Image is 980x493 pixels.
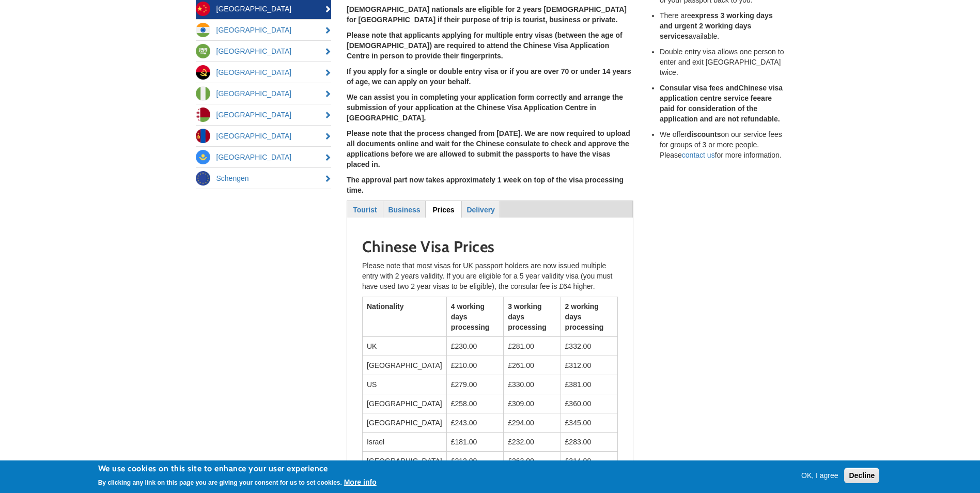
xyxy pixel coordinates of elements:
[362,260,618,291] p: Please note that most visas for UK passport holders are now issued multiple entry with 2 years va...
[660,129,785,160] li: We offer on our service fees for groups of 3 or more people. Please for more information.
[363,433,447,452] td: Israel
[504,394,561,413] td: £309.00
[426,201,461,217] a: Prices
[363,337,447,356] td: UK
[451,302,490,331] strong: 4 working days processing
[844,468,879,483] button: Decline
[561,433,617,452] td: £283.00
[660,47,785,78] li: Double entry visa allows one person to enter and exit [GEOGRAPHIC_DATA] twice.
[196,126,332,146] a: [GEOGRAPHIC_DATA]
[446,413,503,433] td: £243.00
[196,147,332,167] a: [GEOGRAPHIC_DATA]
[504,337,561,356] td: £281.00
[508,302,547,331] strong: 3 working days processing
[504,452,561,471] td: £263.00
[367,456,442,466] p: [GEOGRAPHIC_DATA]
[363,375,447,394] td: US
[196,168,332,189] a: Schengen
[367,302,404,311] strong: Nationality
[660,11,773,40] strong: express 3 working days and urgent 2 working days services
[344,477,377,487] button: More info
[466,206,494,214] strong: Delivery
[196,62,332,83] a: [GEOGRAPHIC_DATA]
[462,201,499,217] a: Delivery
[388,206,420,214] strong: Business
[446,452,503,471] td: £212.00
[682,151,715,159] a: contact us
[561,375,617,394] td: £381.00
[561,394,617,413] td: £360.00
[561,452,617,471] td: £314.00
[446,375,503,394] td: £279.00
[561,356,617,375] td: £312.00
[446,356,503,375] td: £210.00
[196,20,332,40] a: [GEOGRAPHIC_DATA]
[660,94,780,123] strong: are paid for consideration of the application and are not refundable.
[446,394,503,413] td: £258.00
[687,130,721,138] strong: discounts
[660,10,785,41] li: There are available.
[433,206,455,214] strong: Prices
[561,413,617,433] td: £345.00
[348,201,382,217] a: Tourist
[504,375,561,394] td: £330.00
[565,302,604,331] strong: 2 working days processing
[797,470,843,481] button: OK, I agree
[98,463,377,474] h2: We use cookies on this site to enhance your user experience
[660,84,739,92] strong: Consular visa fees and
[347,93,623,122] strong: We can assist you in completing your application form correctly and arrange the submission of you...
[353,206,377,214] strong: Tourist
[660,84,783,102] strong: Chinese visa application centre service fee
[363,413,447,433] td: [GEOGRAPHIC_DATA]
[446,337,503,356] td: £230.00
[363,394,447,413] td: [GEOGRAPHIC_DATA]
[363,356,447,375] td: [GEOGRAPHIC_DATA]
[347,176,624,194] strong: The approval part now takes approximately 1 week on top of the visa processing time.
[384,201,425,217] a: Business
[196,41,332,61] a: [GEOGRAPHIC_DATA]
[347,31,623,60] strong: Please note that applicants applying for multiple entry visas (between the age of [DEMOGRAPHIC_DA...
[504,356,561,375] td: £261.00
[446,433,503,452] td: £181.00
[196,104,332,125] a: [GEOGRAPHIC_DATA]
[347,67,631,86] strong: If you apply for a single or double entry visa or if you are over 70 or under 14 years of age, we...
[561,337,617,356] td: £332.00
[347,5,627,24] strong: [DEMOGRAPHIC_DATA] nationals are eligible for 2 years [DEMOGRAPHIC_DATA] for [GEOGRAPHIC_DATA] if...
[98,479,342,486] p: By clicking any link on this page you are giving your consent for us to set cookies.
[504,413,561,433] td: £294.00
[362,238,618,255] h2: Chinese Visa Prices
[196,83,332,104] a: [GEOGRAPHIC_DATA]
[347,129,630,168] strong: Please note that the process changed from [DATE]. We are now required to upload all documents onl...
[504,433,561,452] td: £232.00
